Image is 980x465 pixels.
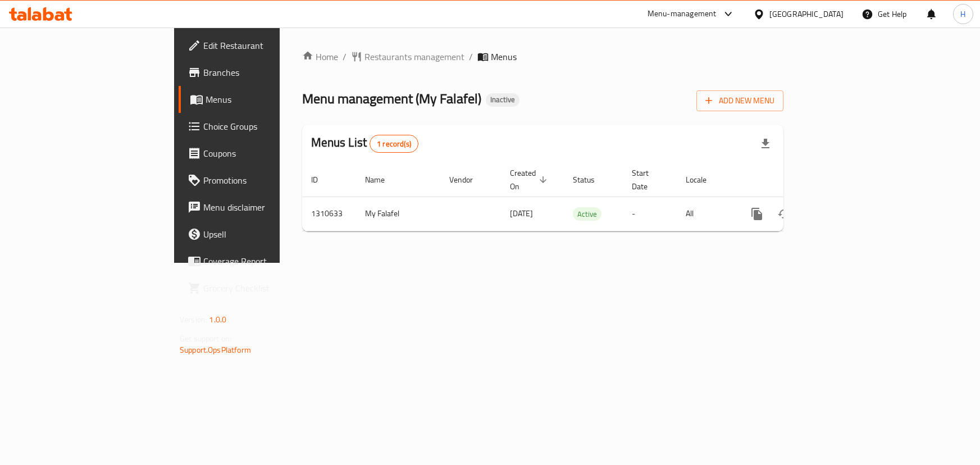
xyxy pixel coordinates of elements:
nav: breadcrumb [302,50,783,63]
span: Get support on: [180,331,231,346]
button: Add New Menu [696,90,783,111]
span: Version: [180,312,207,327]
a: Coupons [179,140,338,167]
span: Grocery Checklist [203,281,329,295]
li: / [343,50,347,63]
td: - [623,197,677,231]
span: Add New Menu [705,94,774,108]
a: Promotions [179,167,338,194]
div: [GEOGRAPHIC_DATA] [769,8,844,20]
a: Upsell [179,221,338,248]
button: Change Status [771,200,797,227]
span: Coverage Report [203,254,329,268]
span: Created On [510,166,550,193]
table: enhanced table [302,163,860,231]
span: Active [573,208,601,221]
span: [DATE] [510,206,533,221]
a: Menu disclaimer [179,194,338,221]
a: Grocery Checklist [179,275,338,302]
h2: Menus List [311,134,418,153]
div: Inactive [486,93,519,107]
span: Locale [686,173,721,186]
span: Menu management ( My Falafel ) [302,86,481,111]
span: 1.0.0 [209,312,226,327]
a: Edit Restaurant [179,32,338,59]
span: Start Date [632,166,663,193]
span: Choice Groups [203,120,329,133]
th: Actions [735,163,860,197]
span: Vendor [449,173,487,186]
div: Active [573,207,601,221]
div: Menu-management [648,7,717,21]
div: Total records count [370,135,418,153]
span: Edit Restaurant [203,39,329,52]
span: Promotions [203,174,329,187]
span: Coupons [203,147,329,160]
button: more [744,200,771,227]
span: Upsell [203,227,329,241]
span: Status [573,173,609,186]
span: Inactive [486,95,519,104]
li: / [469,50,473,63]
span: ID [311,173,332,186]
a: Branches [179,59,338,86]
span: Branches [203,66,329,79]
a: Restaurants management [351,50,464,63]
a: Choice Groups [179,113,338,140]
span: Restaurants management [364,50,464,63]
span: Name [365,173,399,186]
span: Menu disclaimer [203,200,329,214]
span: H [960,8,965,20]
span: 1 record(s) [370,139,418,149]
div: Export file [752,130,779,157]
span: Menus [206,93,329,106]
a: Coverage Report [179,248,338,275]
td: All [677,197,735,231]
td: My Falafel [356,197,440,231]
span: Menus [491,50,517,63]
a: Menus [179,86,338,113]
a: Support.OpsPlatform [180,343,251,357]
